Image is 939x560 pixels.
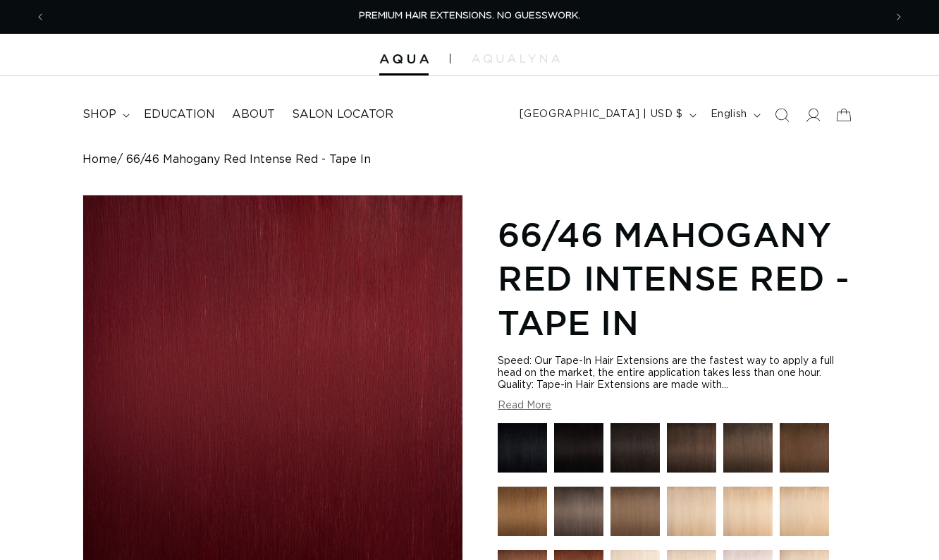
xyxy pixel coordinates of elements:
[723,423,773,473] img: 4AB Medium Ash Brown - Hand Tied Weft
[25,4,56,30] button: Previous announcement
[723,487,773,543] a: 22 Light Blonde - Tape In
[766,99,797,130] summary: Search
[511,102,702,128] button: [GEOGRAPHIC_DATA] | USD $
[554,487,603,536] img: 8AB Ash Brown - Tape In
[610,487,660,543] a: 8 Golden Brown - Tape In
[610,487,660,536] img: 8 Golden Brown - Tape In
[667,423,716,473] img: 2 Dark Brown - Tape In
[702,102,766,128] button: English
[554,423,603,480] a: 1N Natural Black - Tape In
[498,355,857,391] div: Speed: Our Tape-In Hair Extensions are the fastest way to apply a full head on the market, the en...
[82,153,117,166] a: Home
[498,423,547,473] img: 1 Black - Tape In
[780,487,829,536] img: 24 Light Golden Blonde - Tape In
[82,153,857,166] nav: breadcrumbs
[498,423,547,480] a: 1 Black - Tape In
[283,99,402,130] a: Salon Locator
[780,423,829,473] img: 4 Medium Brown - Tape In
[667,423,716,480] a: 2 Dark Brown - Tape In
[667,487,716,543] a: 16 Blonde - Tape In
[82,107,116,122] span: shop
[723,423,773,480] a: 4AB Medium Ash Brown - Hand Tied Weft
[498,487,547,536] img: 6 Light Brown - Tape In
[610,423,660,473] img: 1B Soft Black - Tape In
[74,99,135,130] summary: shop
[780,487,829,543] a: 24 Light Golden Blonde - Tape In
[711,107,747,122] span: English
[610,423,660,480] a: 1B Soft Black - Tape In
[292,107,393,122] span: Salon Locator
[520,107,683,122] span: [GEOGRAPHIC_DATA] | USD $
[667,487,716,536] img: 16 Blonde - Tape In
[498,400,551,412] button: Read More
[554,423,603,473] img: 1N Natural Black - Tape In
[883,4,914,30] button: Next announcement
[472,54,560,63] img: aqualyna.com
[223,99,283,130] a: About
[554,487,603,543] a: 8AB Ash Brown - Tape In
[232,107,275,122] span: About
[379,54,429,64] img: Aqua Hair Extensions
[498,212,857,344] h1: 66/46 Mahogany Red Intense Red - Tape In
[359,11,580,20] span: PREMIUM HAIR EXTENSIONS. NO GUESSWORK.
[144,107,215,122] span: Education
[723,487,773,536] img: 22 Light Blonde - Tape In
[135,99,223,130] a: Education
[780,423,829,480] a: 4 Medium Brown - Tape In
[498,487,547,543] a: 6 Light Brown - Tape In
[126,153,371,166] span: 66/46 Mahogany Red Intense Red - Tape In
